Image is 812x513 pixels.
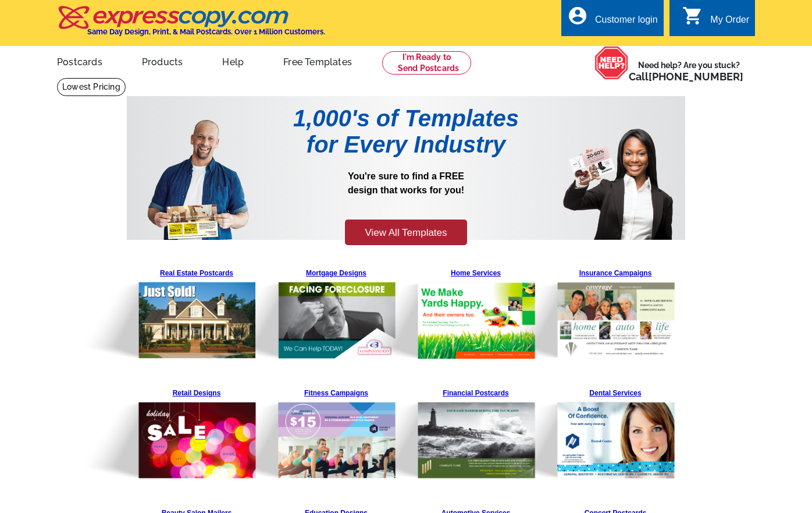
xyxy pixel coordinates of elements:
[266,169,546,218] p: You're sure to find a FREE design that works for you!
[57,14,325,36] a: Same Day Design, Print, & Mail Postcards. Over 1 Million Customers.
[567,13,658,27] a: account_circle Customer login
[710,15,749,31] div: My Order
[79,384,257,479] img: Pre-Template-Landing%20Page_v1_Retail.png
[79,264,257,359] img: Pre-Template-Landing%20Page_v1_Real%20Estate.png
[38,47,121,75] a: Postcards
[275,384,397,479] a: Fitness Campaigns
[595,15,658,31] div: Customer login
[563,105,673,240] img: Pre-Template-Landing%20Page_v1_Woman.png
[219,384,396,479] img: Pre-Template-Landing%20Page_v1_Fitness.png
[554,264,676,359] a: Insurance Campaigns
[498,384,675,480] img: Pre-Template-Landing%20Page_v1_Dental.png
[415,264,537,359] a: Home Services
[682,5,703,26] i: shopping_cart
[136,264,258,359] a: Real Estate Postcards
[554,384,676,480] a: Dental Services
[567,5,588,26] i: account_circle
[629,59,749,83] span: Need help? Are you stuck?
[415,384,537,479] a: Financial Postcards
[266,105,546,158] h1: 1,000's of Templates for Every Industry
[275,264,397,360] a: Mortgage Designs
[629,70,743,83] span: Call
[345,220,466,246] a: View All Templates
[123,47,202,75] a: Products
[358,384,536,479] img: Pre-Template-Landing%20Page_v1_Financial.png
[594,46,629,80] img: help
[204,47,262,75] a: Help
[649,70,743,83] a: [PHONE_NUMBER]
[219,264,396,360] img: Pre-Template-Landing%20Page_v1_Mortgage.png
[682,13,749,27] a: shopping_cart My Order
[265,47,371,75] a: Free Templates
[136,384,258,479] a: Retail Designs
[147,105,250,240] img: Pre-Template-Landing%20Page_v1_Man.png
[498,264,675,359] img: Pre-Template-Landing%20Page_v1_Insurance.png
[87,27,325,36] h4: Same Day Design, Print, & Mail Postcards. Over 1 Million Customers.
[358,264,536,359] img: Pre-Template-Landing%20Page_v1_Home%20Services.png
